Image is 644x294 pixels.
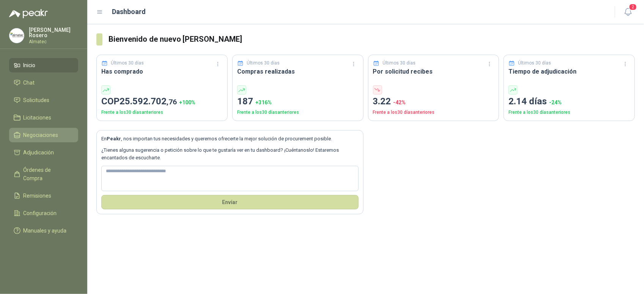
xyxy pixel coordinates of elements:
a: Adjudicación [9,145,78,160]
p: Últimos 30 días [518,60,551,67]
a: Remisiones [9,189,78,203]
span: -24 % [549,99,562,105]
h3: Tiempo de adjudicación [509,67,630,76]
span: -42 % [394,99,406,105]
h3: Por solicitud recibes [373,67,494,76]
span: Remisiones [24,192,52,200]
p: Almatec [29,39,78,44]
button: 2 [621,5,635,19]
p: 3.22 [373,94,494,109]
span: 2 [629,3,637,11]
span: Manuales y ayuda [24,226,67,235]
p: Últimos 30 días [111,60,144,67]
h3: Bienvenido de nuevo [PERSON_NAME] [109,33,635,45]
button: Envíar [101,195,359,209]
p: COP [101,94,223,109]
p: Frente a los 30 días anteriores [509,109,630,116]
span: Órdenes de Compra [24,166,71,182]
p: 187 [237,94,359,109]
p: En , nos importan tus necesidades y queremos ofrecerte la mejor solución de procurement posible. [101,135,359,143]
a: Órdenes de Compra [9,163,78,186]
p: [PERSON_NAME] Rosero [29,27,78,38]
p: 2.14 días [509,94,630,109]
h3: Compras realizadas [237,67,359,76]
span: Licitaciones [24,113,52,122]
a: Inicio [9,58,78,72]
p: Últimos 30 días [383,60,416,67]
p: ¿Tienes alguna sugerencia o petición sobre lo que te gustaría ver en tu dashboard? ¡Cuéntanoslo! ... [101,146,359,162]
p: Frente a los 30 días anteriores [101,109,223,116]
span: ,76 [167,97,177,106]
span: 25.592.702 [120,96,177,107]
b: Peakr [107,136,121,141]
span: Chat [24,79,35,87]
span: Negociaciones [24,131,58,139]
span: Solicitudes [24,96,50,104]
p: Frente a los 30 días anteriores [373,109,494,116]
p: Últimos 30 días [247,60,280,67]
a: Solicitudes [9,93,78,107]
a: Negociaciones [9,128,78,142]
span: + 316 % [255,99,272,105]
img: Logo peakr [9,9,48,18]
a: Configuración [9,206,78,220]
p: Frente a los 30 días anteriores [237,109,359,116]
span: Inicio [24,61,36,69]
img: Company Logo [9,28,24,43]
h1: Dashboard [112,6,146,17]
a: Licitaciones [9,110,78,125]
span: + 100 % [179,99,195,105]
span: Configuración [24,209,57,217]
span: Adjudicación [24,148,54,157]
a: Manuales y ayuda [9,223,78,238]
h3: Has comprado [101,67,223,76]
a: Chat [9,75,78,90]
